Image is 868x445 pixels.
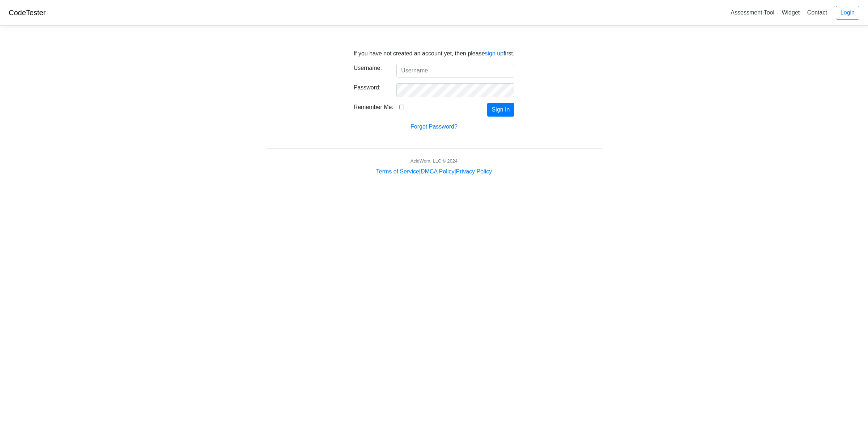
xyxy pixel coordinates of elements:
[410,158,458,164] div: AcidWorx, LLC © 2024
[487,103,515,117] button: Sign In
[421,168,454,175] a: DMCA Policy
[9,9,46,17] a: CodeTester
[396,64,514,77] input: Username
[376,167,492,176] div: | |
[804,7,830,18] a: Contact
[348,64,391,75] label: Username:
[779,7,803,18] a: Widget
[836,6,859,20] a: Login
[348,83,391,94] label: Password:
[354,49,515,58] p: If you have not created an account yet, then please first.
[376,168,419,175] a: Terms of Service
[354,103,393,112] label: Remember Me:
[456,168,492,175] a: Privacy Policy
[485,50,504,56] a: sign up
[728,7,777,18] a: Assessment Tool
[410,123,458,130] a: Forgot Password?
